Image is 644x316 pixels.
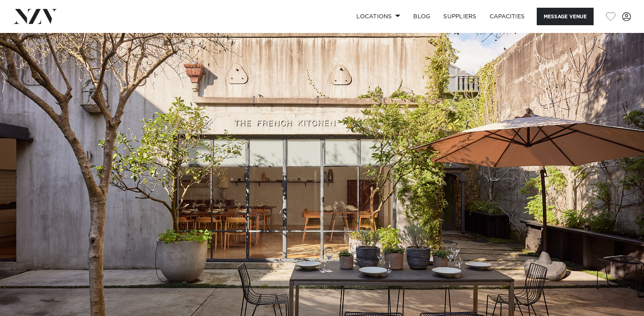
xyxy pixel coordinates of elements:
[350,8,407,25] a: Locations
[407,8,437,25] a: BLOG
[483,8,531,25] a: Capacities
[537,8,594,25] button: Message Venue
[13,9,57,24] img: nzv-logo.png
[437,8,483,25] a: SUPPLIERS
